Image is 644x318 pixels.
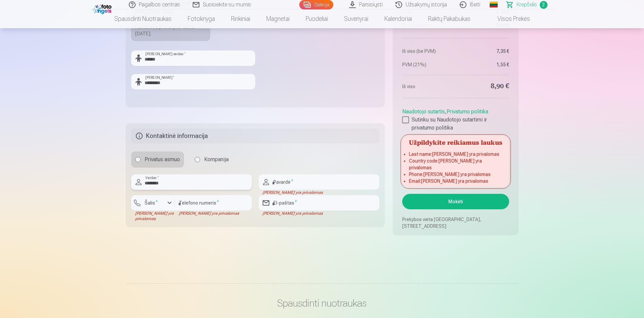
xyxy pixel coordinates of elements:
[402,48,452,55] dt: Iš viso (be PVM)
[106,9,180,28] a: Spausdinti nuotraukas
[402,105,509,132] div: ,
[223,9,258,28] a: Rinkiniai
[420,9,479,28] a: Raktų pakabukas
[402,136,509,148] h5: Užpildykite reikiamus laukus
[259,211,379,216] div: [PERSON_NAME] yra privalomas
[459,48,509,55] dd: 7,35 €
[175,211,252,216] div: [PERSON_NAME] yra privalomas
[447,108,488,115] a: Privatumo politika
[131,129,380,143] h5: Kontaktinė informacija
[142,200,160,206] label: Šalis
[298,9,336,28] a: Puodeliai
[191,151,233,168] label: Kompanija
[517,1,537,9] span: Krepšelis
[409,157,502,171] li: Country code : [PERSON_NAME] yra privalomas
[479,9,538,28] a: Visos prekės
[195,157,200,162] input: Kompanija
[402,82,452,91] dt: Iš viso
[376,9,420,28] a: Kalendoriai
[409,151,502,157] li: Last name : [PERSON_NAME] yra privalomas
[402,108,445,115] a: Naudotojo sutartis
[131,211,175,221] div: [PERSON_NAME] yra privalomas
[459,61,509,68] dd: 1,55 €
[336,9,376,28] a: Suvenyrai
[131,297,513,309] h3: Spausdinti nuotraukas
[540,1,547,9] span: 2
[135,157,141,162] input: Privatus asmuo
[402,61,452,68] dt: PVM (21%)
[180,9,223,28] a: Fotoknyga
[131,195,175,211] button: Šalis*
[258,9,298,28] a: Magnetai
[409,178,502,184] li: Email : [PERSON_NAME] yra privalomas
[135,24,206,37] div: Numatoma pristatymo diena [DATE].
[459,82,509,91] dd: 8,90 €
[402,116,509,132] label: Sutinku su Naudotojo sutartimi ir privatumo politika
[402,194,509,209] button: Mokėti
[131,151,184,168] label: Privatus asmuo
[402,216,509,229] p: Prekybos vieta [GEOGRAPHIC_DATA], [STREET_ADDRESS]
[409,171,502,178] li: Phone : [PERSON_NAME] yra privalomas
[259,190,379,195] div: [PERSON_NAME] yra privalomas
[93,3,113,14] img: /fa2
